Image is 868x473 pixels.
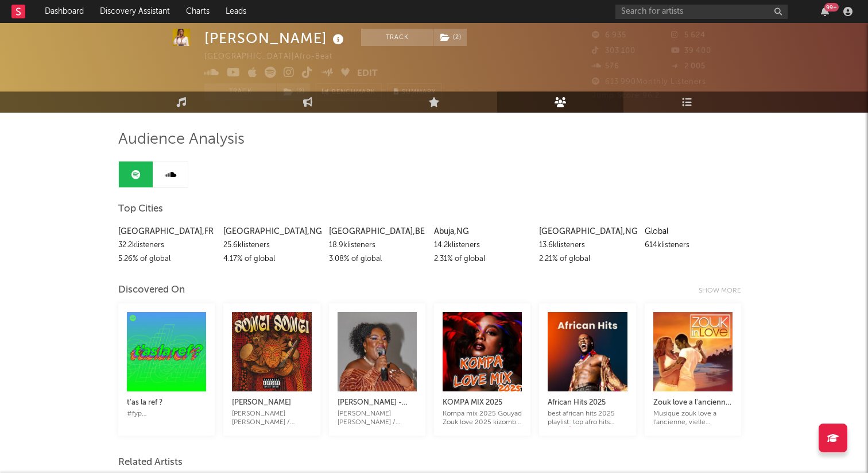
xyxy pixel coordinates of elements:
span: Related Artists [118,456,183,470]
a: [PERSON_NAME] - [PERSON_NAME][PERSON_NAME] [PERSON_NAME] / [PERSON_NAME] / [PERSON_NAME] / songi ... [338,384,417,427]
div: [PERSON_NAME] [232,396,311,410]
button: Edit [357,67,378,81]
div: 99 + [824,3,839,11]
div: 614k listeners [645,239,741,252]
div: 18.9k listeners [329,239,425,252]
div: 13.6k listeners [539,239,635,252]
span: ( 2 ) [276,83,311,101]
span: 6 935 [592,32,626,39]
div: [GEOGRAPHIC_DATA] , FR [118,225,215,239]
div: [GEOGRAPHIC_DATA] | Afro-Beat [204,50,346,64]
div: t'as la ref ? [127,396,206,410]
span: ( 2 ) [433,29,467,46]
span: 39 400 [671,47,711,55]
div: Kompa mix 2025 Gouyad Zouk love 2025 kizomba Dancehall Soirée afro beats danse dance musique musi... [443,410,522,427]
div: [GEOGRAPHIC_DATA] , BE [329,225,425,239]
div: [GEOGRAPHIC_DATA] , NG [539,225,635,239]
div: [PERSON_NAME] [PERSON_NAME] / [PERSON_NAME] / [PERSON_NAME] / songi song / songi spotify / [PERSO... [338,410,417,427]
button: Track [204,83,276,101]
button: (2) [277,83,310,101]
div: Discovered On [118,283,185,297]
span: 2 005 [671,63,706,70]
span: Audience Analysis [118,133,245,147]
div: 4.17 % of global [223,252,320,266]
button: Summary [387,83,442,101]
span: 5 624 [671,32,706,39]
span: Benchmark [332,86,375,99]
div: [PERSON_NAME] [PERSON_NAME] / [PERSON_NAME] spotify / [PERSON_NAME] / [PERSON_NAME] / [PERSON_NAM... [232,410,311,427]
div: African Hits 2025 [548,396,627,410]
div: 3.08 % of global [329,252,425,266]
div: 2.31 % of global [434,252,530,266]
div: 5.26 % of global [118,252,215,266]
button: Track [361,29,433,46]
div: best african hits 2025 playlist: top afro hits 2025 🔥 your #1 afro music source for the new & tre... [548,410,627,427]
button: (2) [433,29,467,46]
a: [PERSON_NAME][PERSON_NAME] [PERSON_NAME] / [PERSON_NAME] spotify / [PERSON_NAME] / [PERSON_NAME] ... [232,384,311,427]
a: African Hits 2025best african hits 2025 playlist: top afro hits 2025 🔥 your #1 afro music source ... [548,384,627,427]
div: 32.2k listeners [118,239,215,252]
div: Show more [699,284,750,298]
span: Top Cities [118,202,163,216]
div: #fyp [127,410,206,418]
div: Musique zouk love a l'ancienne, vielle chanson zouk de l'époque [653,410,733,427]
div: Abuja , NG [434,225,530,239]
div: Global [645,225,741,239]
span: 576 [592,63,619,70]
input: Search for artists [615,5,788,19]
div: 14.2k listeners [434,239,530,252]
div: [PERSON_NAME] - [PERSON_NAME] [338,396,417,410]
a: Benchmark [316,83,382,101]
a: t'as la ref ?#fyp [127,384,206,418]
span: 613 990 Monthly Listeners [592,78,706,86]
div: KOMPA MIX 2025 [443,396,522,410]
div: 2.21 % of global [539,252,635,266]
span: 303 100 [592,47,635,55]
button: 99+ [821,7,829,16]
div: Zouk love a l'ancienne ♥️ [653,396,733,410]
span: Summary [402,89,436,95]
div: 25.6k listeners [223,239,320,252]
a: Zouk love a l'ancienne ♥️Musique zouk love a l'ancienne, vielle chanson zouk de l'époque [653,384,733,427]
div: [PERSON_NAME] [204,29,347,48]
div: [GEOGRAPHIC_DATA] , NG [223,225,320,239]
a: KOMPA MIX 2025Kompa mix 2025 Gouyad Zouk love 2025 kizomba Dancehall Soirée afro beats danse danc... [443,384,522,427]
